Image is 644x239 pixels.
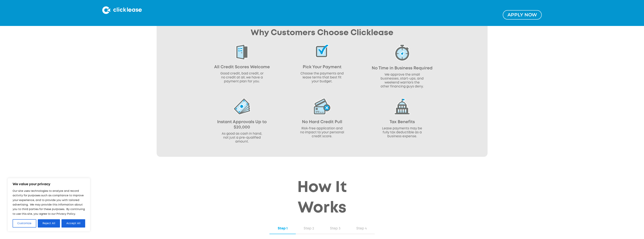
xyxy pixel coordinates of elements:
div: We value your privacy [8,178,90,231]
div: All Credit Scores Welcome [212,64,272,70]
h2: How It Works [284,178,360,219]
div: Pick Your Payment [292,64,353,70]
button: Reject All [38,219,60,228]
button: Accept All [61,219,85,228]
div: Step 4 [352,226,371,231]
div: No Hard Credit Pull [292,119,353,125]
p: Good credit, bad credit, or no credit at all, we have a payment plan for you. [212,72,272,83]
span: Our site uses technologies to analyze and record activity for purposes such as compliance to impr... [13,190,85,215]
img: Pick your payments [315,44,329,58]
div: Step 3 [326,226,345,231]
p: Risk-free application and no impact to your personal credit score. [292,127,353,138]
p: We approve the small businesses, start-ups, and weekend warriors the other financing guys deny. [372,73,433,89]
button: Customize [13,219,36,228]
img: No time in business required [395,44,410,61]
img: Clicklease logo [102,6,142,14]
p: Lease payments may be fully tax deductible as a business expense. [372,127,433,138]
img: No hard credit pull icon [313,98,331,115]
img: All credit scores welcome [236,44,248,60]
div: Step 1 [273,226,292,231]
div: No Time in Business Required [372,66,433,71]
img: Tax benefits icon [394,98,410,115]
div: Instant Approvals Up to $20,000 [212,119,272,130]
div: Step 2 [300,226,318,231]
p: Choose the payments and lease terms that best fit your budget. [292,72,353,83]
a: Apply NOw [503,10,542,19]
p: As good as cash in hand, not just a pre-qualified amount. [212,132,272,144]
div: Tax Benefits [372,119,433,125]
h2: Why Customers Choose Clicklease [239,28,405,39]
img: Instant approvals icon [233,98,251,115]
p: We value your privacy [13,182,85,187]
